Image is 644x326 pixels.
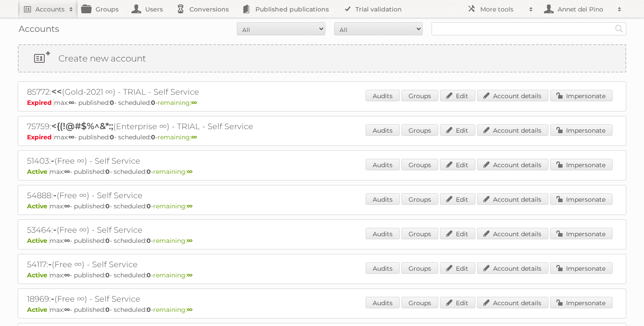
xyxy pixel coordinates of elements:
span: - [51,293,54,304]
strong: ∞ [191,133,197,141]
p: max: - published: - scheduled: - [27,168,617,176]
span: <{(!@#$%^&*:; [51,121,113,131]
h2: 54117: (Free ∞) - Self Service [27,259,337,270]
a: Account details [477,297,548,308]
strong: 0 [105,271,110,279]
span: Active [27,168,50,176]
span: Expired [27,99,54,107]
span: Active [27,271,50,279]
strong: 0 [147,237,151,245]
strong: 0 [105,237,110,245]
a: Audits [366,228,400,239]
a: Audits [366,193,400,205]
h2: 75759: (Enterprise ∞) - TRIAL - Self Service [27,121,337,132]
a: Edit [440,159,475,170]
a: Groups [401,297,438,308]
a: Groups [401,90,438,101]
a: Audits [366,297,400,308]
strong: ∞ [187,202,193,210]
a: Account details [477,262,548,274]
strong: ∞ [64,168,70,176]
span: Active [27,306,50,314]
strong: 0 [147,168,151,176]
strong: ∞ [64,237,70,245]
strong: 0 [110,133,114,141]
span: remaining: [153,306,193,314]
strong: ∞ [187,271,193,279]
strong: 0 [147,271,151,279]
input: Search [613,22,626,35]
a: Groups [401,124,438,136]
strong: 0 [151,133,155,141]
p: max: - published: - scheduled: - [27,306,617,314]
a: Account details [477,159,548,170]
h2: Annet del Pino [555,5,613,14]
strong: 0 [147,202,151,210]
a: Impersonate [550,124,613,136]
a: Impersonate [550,297,613,308]
a: Account details [477,228,548,239]
span: remaining: [153,237,193,245]
span: - [53,224,57,235]
h2: 85772: (Gold-2021 ∞) - TRIAL - Self Service [27,86,337,98]
p: max: - published: - scheduled: - [27,202,617,210]
a: Edit [440,297,475,308]
h2: 18969: (Free ∞) - Self Service [27,293,337,305]
span: remaining: [153,271,193,279]
a: Impersonate [550,90,613,101]
span: remaining: [153,168,193,176]
strong: 0 [147,306,151,314]
span: remaining: [153,202,193,210]
span: remaining: [158,133,197,141]
p: max: - published: - scheduled: - [27,133,617,141]
span: - [48,259,52,269]
span: Active [27,202,50,210]
strong: ∞ [191,99,197,107]
strong: ∞ [64,271,70,279]
a: Groups [401,159,438,170]
span: - [51,155,54,166]
a: Groups [401,262,438,274]
a: Edit [440,228,475,239]
h2: 54888: (Free ∞) - Self Service [27,190,337,201]
a: Edit [440,90,475,101]
a: Impersonate [550,228,613,239]
p: max: - published: - scheduled: - [27,271,617,279]
strong: ∞ [69,133,74,141]
p: max: - published: - scheduled: - [27,237,617,245]
a: Account details [477,124,548,136]
a: Impersonate [550,159,613,170]
a: Audits [366,262,400,274]
span: - [53,190,57,200]
span: remaining: [158,99,197,107]
a: Edit [440,193,475,205]
h2: More tools [480,5,524,14]
h2: 53464: (Free ∞) - Self Service [27,224,337,236]
h2: Accounts [35,5,65,14]
span: Active [27,237,50,245]
strong: ∞ [187,306,193,314]
a: Groups [401,193,438,205]
strong: 0 [105,202,110,210]
strong: ∞ [187,237,193,245]
strong: 0 [105,168,110,176]
a: Impersonate [550,262,613,274]
strong: ∞ [64,306,70,314]
a: Impersonate [550,193,613,205]
a: Edit [440,124,475,136]
strong: 0 [110,99,114,107]
a: Audits [366,124,400,136]
span: Expired [27,133,54,141]
strong: 0 [105,306,110,314]
a: Audits [366,159,400,170]
span: << [51,86,62,97]
a: Create new account [19,45,625,72]
a: Groups [401,228,438,239]
a: Account details [477,90,548,101]
h2: 51403: (Free ∞) - Self Service [27,155,337,167]
strong: ∞ [69,99,74,107]
strong: 0 [151,99,155,107]
strong: ∞ [187,168,193,176]
p: max: - published: - scheduled: - [27,99,617,107]
a: Edit [440,262,475,274]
